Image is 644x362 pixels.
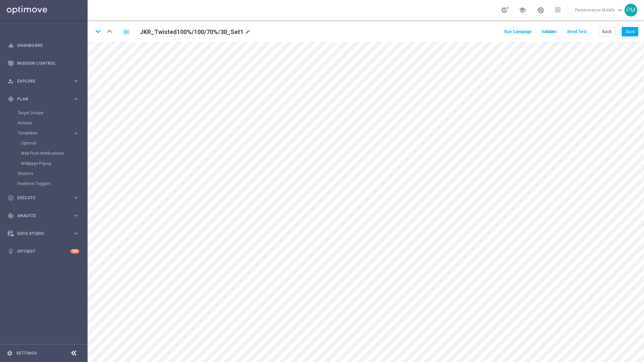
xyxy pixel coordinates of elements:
span: Templates [18,131,66,135]
button: equalizer Dashboard [7,43,79,48]
i: person_search [8,78,14,84]
i: keyboard_arrow_right [73,194,79,201]
div: Analyze [8,213,73,219]
div: Templates [18,131,73,135]
i: gps_fixed [8,96,14,102]
i: keyboard_arrow_right [73,78,79,84]
button: Back [599,27,615,36]
span: Validate [542,29,557,34]
div: +10 [70,249,79,253]
button: lightbulb Optibot +10 [7,249,79,254]
i: equalizer [8,42,14,49]
div: Target Groups [18,108,87,118]
div: PM [624,4,637,17]
a: Webpage Pop-up [21,161,70,166]
div: Optibot [8,242,79,260]
button: Save [622,27,638,36]
button: Templates keyboard_arrow_right [18,130,79,136]
a: Mission Control [17,54,79,72]
div: Streams [18,169,87,179]
div: Webpage Pop-up [21,158,87,169]
div: Data Studio [8,231,73,237]
div: Templates [18,128,87,169]
i: keyboard_arrow_right [73,130,79,137]
a: Target Groups [18,110,70,116]
i: folder [123,28,130,36]
div: Plan [8,96,73,102]
div: Web Push Notifications [21,148,87,158]
button: track_changes Analyze keyboard_arrow_right [7,213,79,218]
i: keyboard_arrow_right [73,212,79,219]
i: play_circle_outline [8,195,14,201]
i: keyboard_arrow_right [73,96,79,102]
span: Analyze [17,214,73,218]
i: keyboard_arrow_down [93,26,103,36]
i: settings [7,350,13,356]
i: track_changes [8,213,14,219]
a: Dashboard [17,36,79,54]
button: person_search Explore keyboard_arrow_right [7,79,79,84]
div: Explore [8,78,73,84]
span: keyboard_arrow_down [616,6,624,14]
button: Mission Control [7,61,79,66]
div: Mission Control [8,54,79,72]
span: Execute [17,196,73,200]
span: school [519,6,526,14]
button: play_circle_outline Execute keyboard_arrow_right [7,195,79,201]
button: Validate [541,27,558,36]
a: Optimail [21,141,70,146]
i: lightbulb [8,248,14,254]
button: gps_fixed Plan keyboard_arrow_right [7,96,79,102]
a: Optibot [17,242,70,260]
button: Run Campaign [503,27,533,36]
a: Settings [16,351,37,355]
i: keyboard_arrow_right [73,230,79,237]
button: Send Test [566,27,588,36]
button: folder [122,26,130,37]
span: Data Studio [17,232,73,236]
button: Data Studio keyboard_arrow_right [7,231,79,236]
div: Execute [8,195,73,201]
a: Actions [18,120,70,126]
i: mode_edit [245,28,251,36]
h2: JKR_Twisted100%/100/70%/30_Set1 [140,28,244,36]
span: Plan [17,97,73,101]
div: Optimail [21,138,87,148]
a: Web Push Notifications [21,151,70,156]
a: Streams [18,171,70,176]
a: Perseverance Molefekeyboard_arrow_down [574,5,624,15]
span: Explore [17,79,73,83]
div: Actions [18,118,87,128]
div: Realtime Triggers [18,179,87,189]
a: Realtime Triggers [18,181,70,186]
div: Dashboard [8,36,79,54]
